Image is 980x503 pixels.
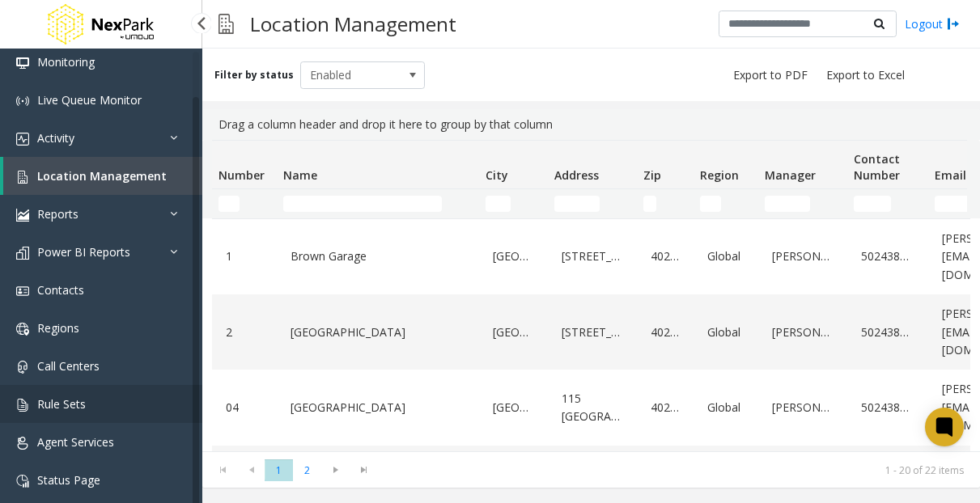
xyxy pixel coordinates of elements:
[826,67,905,83] span: Export to Excel
[489,243,538,269] a: [GEOGRAPHIC_DATA]
[647,319,684,345] a: 40202
[265,459,293,481] span: Page 1
[222,319,267,345] a: 2
[16,285,29,298] img: 'icon'
[16,475,29,488] img: 'icon'
[286,243,469,269] a: Brown Garage
[765,167,816,183] span: Manager
[16,133,29,146] img: 'icon'
[489,319,538,345] a: [GEOGRAPHIC_DATA]
[218,167,265,183] span: Number
[16,95,29,108] img: 'icon'
[548,189,637,218] td: Address Filter
[647,243,684,269] a: 40202
[321,459,350,481] span: Go to the next page
[37,54,95,70] span: Monitoring
[647,395,684,421] a: 40202
[700,167,739,183] span: Region
[16,247,29,260] img: 'icon'
[479,189,548,218] td: City Filter
[854,196,891,212] input: Contact Number Filter
[218,196,240,212] input: Number Filter
[16,57,29,70] img: 'icon'
[554,167,599,183] span: Address
[643,167,661,183] span: Zip
[768,395,838,421] a: [PERSON_NAME]
[222,243,267,269] a: 1
[3,157,202,195] a: Location Management
[37,320,79,336] span: Regions
[277,189,479,218] td: Name Filter
[37,168,167,184] span: Location Management
[37,472,100,488] span: Status Page
[854,151,900,183] span: Contact Number
[857,395,918,421] a: 5024383545
[16,323,29,336] img: 'icon'
[37,358,100,374] span: Call Centers
[37,244,130,260] span: Power BI Reports
[694,189,758,218] td: Region Filter
[293,459,321,481] span: Page 2
[37,434,114,450] span: Agent Services
[768,319,838,345] a: [PERSON_NAME]
[758,189,847,218] td: Manager Filter
[947,15,960,32] img: logout
[325,463,346,476] span: Go to the next page
[353,463,375,476] span: Go to the last page
[37,282,84,298] span: Contacts
[37,206,78,222] span: Reports
[214,68,294,82] label: Filter by status
[486,167,508,183] span: City
[727,64,814,87] button: Export to PDF
[301,62,400,88] span: Enabled
[700,196,721,212] input: Region Filter
[283,167,317,183] span: Name
[218,4,234,44] img: pageIcon
[37,130,74,146] span: Activity
[37,396,86,412] span: Rule Sets
[286,319,469,345] a: [GEOGRAPHIC_DATA]
[558,386,627,430] a: 115 [GEOGRAPHIC_DATA]
[820,64,911,87] button: Export to Excel
[212,189,277,218] td: Number Filter
[554,196,600,212] input: Address Filter
[558,243,627,269] a: [STREET_ADDRESS]
[16,171,29,184] img: 'icon'
[857,319,918,345] a: 5024383545
[350,459,378,481] span: Go to the last page
[283,196,442,212] input: Name Filter
[643,196,656,212] input: Zip Filter
[202,140,980,451] div: Data table
[905,15,960,32] a: Logout
[16,209,29,222] img: 'icon'
[242,4,465,44] h3: Location Management
[637,189,694,218] td: Zip Filter
[935,167,966,183] span: Email
[212,109,970,140] div: Drag a column header and drop it here to group by that column
[16,361,29,374] img: 'icon'
[486,196,511,212] input: City Filter
[703,319,749,345] a: Global
[703,395,749,421] a: Global
[388,463,964,477] kendo-pager-info: 1 - 20 of 22 items
[847,189,928,218] td: Contact Number Filter
[765,196,810,212] input: Manager Filter
[286,395,469,421] a: [GEOGRAPHIC_DATA]
[16,399,29,412] img: 'icon'
[222,395,267,421] a: 04
[857,243,918,269] a: 5024383545
[37,92,142,108] span: Live Queue Monitor
[489,395,538,421] a: [GEOGRAPHIC_DATA]
[733,67,808,83] span: Export to PDF
[768,243,838,269] a: [PERSON_NAME]
[16,437,29,450] img: 'icon'
[558,319,627,345] a: [STREET_ADDRESS]
[703,243,749,269] a: Global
